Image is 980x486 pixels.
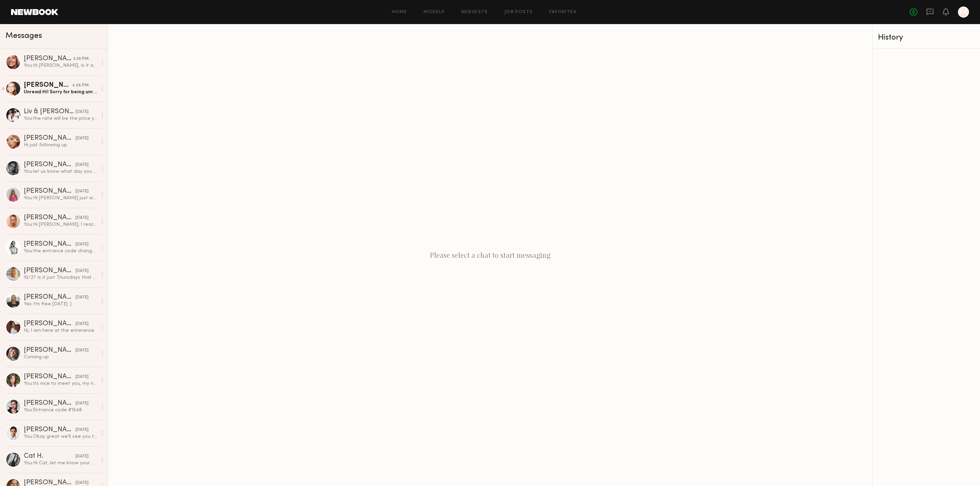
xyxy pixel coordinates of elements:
div: You: Hi [PERSON_NAME], I reached back a month back and just wanted to reach out to you again. [24,221,97,228]
div: Unread: Hi! Sorry for being unresponsive, just got back from [GEOGRAPHIC_DATA]. I can come by [DA... [24,89,97,95]
div: [PERSON_NAME] [24,373,75,380]
span: Messages [6,32,42,40]
div: Please select a chat to start messaging [108,24,872,486]
div: You: Entrance code #1948 [24,407,97,413]
div: You: Hi Cat, let me know your availability [24,460,97,466]
div: [DATE] [75,400,89,407]
div: Hi, I am here at the enterence [24,327,97,334]
div: [PERSON_NAME] [24,267,75,274]
div: [PERSON_NAME] [24,135,75,142]
div: History [878,34,974,42]
div: [DATE] [75,135,89,142]
div: Yes I’m free [DATE] :) [24,301,97,307]
div: [PERSON_NAME] [24,214,75,221]
div: [DATE] [75,453,89,460]
div: [PERSON_NAME] [24,294,75,301]
div: You: Okay great we'll see you then [24,433,97,440]
div: [DATE] [75,215,89,221]
div: [DATE] [75,321,89,327]
a: Requests [461,10,488,14]
div: [DATE] [75,188,89,195]
div: Coming up [24,354,97,360]
a: Models [423,10,445,14]
a: Job Posts [504,10,533,14]
div: You: Its nice to meet you, my name is [PERSON_NAME] and I am the Head Designer at Blue B Collecti... [24,380,97,387]
div: [PERSON_NAME] [24,347,75,354]
a: Favorites [549,10,576,14]
div: You: Hi [PERSON_NAME], Is it a full day shoot? [24,62,97,69]
div: Hi just following up [24,142,97,148]
div: [DATE] [75,109,89,115]
div: [PERSON_NAME] [24,426,75,433]
div: [DATE] [75,162,89,168]
div: [DATE] [75,241,89,248]
div: [DATE] [75,268,89,274]
a: Home [392,10,407,14]
div: You: let us know what day you will be in LA OCT and we will plan a schedule for you [24,168,97,175]
div: [PERSON_NAME] [24,320,75,327]
div: You: the entrance code changed so please use this 1982# [24,248,97,254]
div: You: Hi [PERSON_NAME] just wanted to follow up back with you! [24,195,97,201]
div: [PERSON_NAME] [24,161,75,168]
div: Cat H. [24,453,75,460]
div: You: the rate will be the price you have mentioned for that hr [24,115,97,122]
div: [PERSON_NAME] [24,188,75,195]
div: [PERSON_NAME] [24,82,72,89]
a: M [958,7,969,18]
div: [DATE] [75,374,89,380]
div: [DATE] [75,427,89,433]
div: 10/2? Is it just Thursdays that you have available? If so would the 9th or 16th work? [24,274,97,281]
div: 4:28 PM [72,82,89,89]
div: [DATE] [75,294,89,301]
div: 2:39 PM [73,56,89,62]
div: [PERSON_NAME] [24,241,75,248]
div: [DATE] [75,347,89,354]
div: [PERSON_NAME] [24,55,73,62]
div: Liv & [PERSON_NAME] [24,108,75,115]
div: [PERSON_NAME] [24,400,75,407]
